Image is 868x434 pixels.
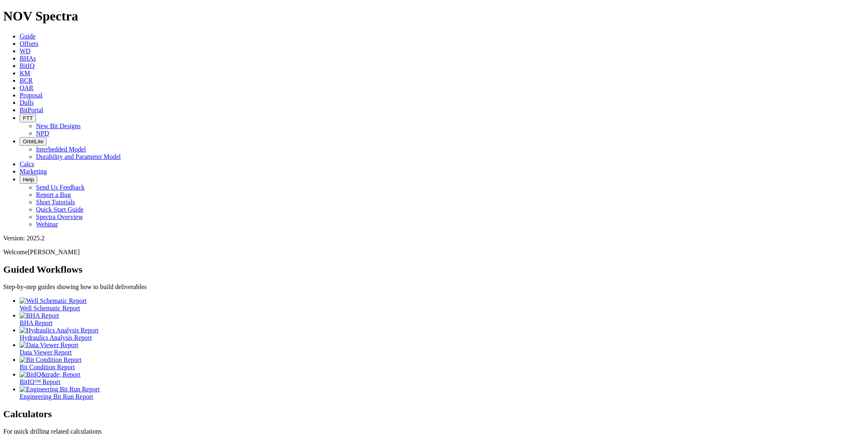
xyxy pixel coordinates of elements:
button: OrbitLite [20,137,47,146]
a: Guide [20,33,36,40]
a: Send Us Feedback [36,184,85,191]
span: Help [23,176,34,183]
span: FTT [23,115,33,121]
span: Data Viewer Report [20,349,72,356]
a: Engineering Bit Run Report Engineering Bit Run Report [20,386,865,400]
a: BHA Report BHA Report [20,312,865,326]
a: BHAs [20,55,36,62]
img: Engineering Bit Run Report [20,386,100,393]
a: BitPortal [20,106,43,113]
a: Well Schematic Report Well Schematic Report [20,297,865,312]
a: Offsets [20,40,38,47]
a: Dulls [20,99,34,106]
span: [PERSON_NAME] [28,249,80,255]
a: KM [20,70,30,77]
a: Calcs [20,160,34,167]
a: Bit Condition Report Bit Condition Report [20,356,865,371]
span: Hydraulics Analysis Report [20,334,92,341]
a: New Bit Designs [36,122,81,129]
img: BHA Report [20,312,59,319]
a: OAR [20,84,34,91]
img: Bit Condition Report [20,356,81,364]
img: Hydraulics Analysis Report [20,327,98,334]
button: Help [20,175,37,184]
span: Engineering Bit Run Report [20,393,93,400]
span: BHA Report [20,319,52,326]
a: WD [20,47,31,54]
a: Marketing [20,168,47,175]
span: BitIQ™ Report [20,378,60,385]
p: Step-by-step guides showing how to build deliverables [3,283,865,291]
a: Spectra Overview [36,213,83,220]
a: Proposal [20,92,43,99]
a: Webinar [36,221,58,228]
a: BCR [20,77,33,84]
a: Data Viewer Report Data Viewer Report [20,341,865,356]
div: Version: 2025.2 [3,235,865,242]
a: Durability and Parameter Model [36,153,121,160]
img: Well Schematic Report [20,297,87,305]
span: Bit Condition Report [20,364,75,371]
a: NPD [36,130,49,137]
a: Report a Bug [36,191,71,198]
button: FTT [20,114,36,122]
a: BitIQ [20,62,34,69]
a: BitIQ&trade; Report BitIQ™ Report [20,371,865,385]
span: OrbitLite [23,138,43,145]
h1: NOV Spectra [3,9,865,24]
a: Interbedded Model [36,146,86,153]
p: Welcome [3,249,865,256]
img: Data Viewer Report [20,341,78,349]
a: Hydraulics Analysis Report Hydraulics Analysis Report [20,327,865,341]
img: BitIQ&trade; Report [20,371,81,378]
a: Quick Start Guide [36,206,83,213]
h2: Guided Workflows [3,264,865,275]
span: Well Schematic Report [20,305,80,312]
a: Short Tutorials [36,199,75,206]
h2: Calculators [3,409,865,420]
